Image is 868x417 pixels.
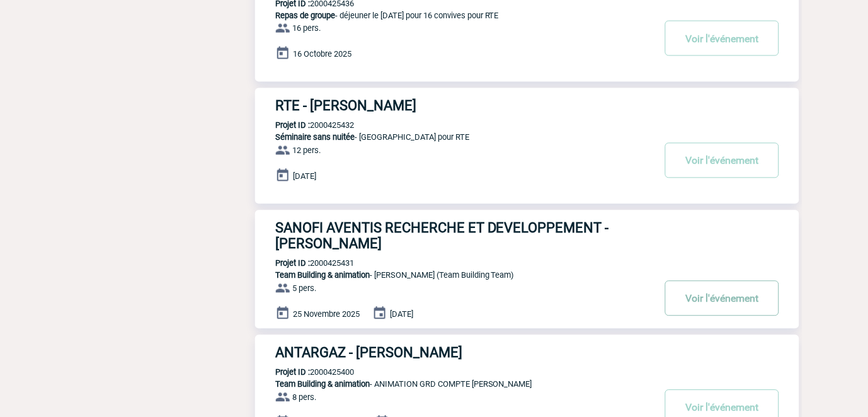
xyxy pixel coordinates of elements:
p: 2000425431 [255,259,354,268]
p: 2000425432 [255,121,354,130]
b: Projet ID : [275,368,310,377]
span: Séminaire sans nuitée [275,133,355,142]
span: [DATE] [390,310,413,319]
p: - [PERSON_NAME] (Team Building Team) [255,271,653,280]
h3: RTE - [PERSON_NAME] [275,98,653,114]
span: 25 Novembre 2025 [293,310,360,319]
p: - [GEOGRAPHIC_DATA] pour RTE [255,133,653,142]
h3: ANTARGAZ - [PERSON_NAME] [275,345,653,361]
a: ANTARGAZ - [PERSON_NAME] [255,345,799,361]
button: Voir l'événement [665,143,779,178]
span: [DATE] [293,172,316,181]
b: Projet ID : [275,259,310,268]
p: - déjeuner le [DATE] pour 16 convives pour RTE [255,11,653,20]
p: - ANIMATION GRD COMPTE [PERSON_NAME] [255,380,653,389]
span: Team Building & animation [275,380,370,389]
a: SANOFI AVENTIS RECHERCHE ET DEVELOPPEMENT - [PERSON_NAME] [255,220,799,252]
span: 8 pers. [292,393,316,403]
button: Voir l'événement [665,281,779,316]
button: Voir l'événement [665,21,779,56]
p: 2000425400 [255,368,354,377]
span: 12 pers. [292,146,321,156]
span: Repas de groupe [275,11,335,20]
span: Team Building & animation [275,271,370,280]
span: 16 Octobre 2025 [293,50,351,59]
span: 5 pers. [292,284,316,294]
b: Projet ID : [275,121,310,130]
span: 16 pers. [292,24,321,33]
a: RTE - [PERSON_NAME] [255,98,799,114]
h3: SANOFI AVENTIS RECHERCHE ET DEVELOPPEMENT - [PERSON_NAME] [275,220,653,252]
